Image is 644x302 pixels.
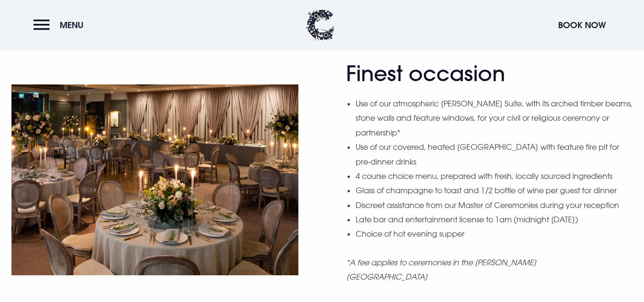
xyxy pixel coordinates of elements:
button: Book Now [553,15,611,35]
h2: Finest occasion [346,61,532,86]
li: Choice of hot evening supper [356,227,633,241]
img: Premium Wedding Package Northern Ireland [11,84,298,275]
li: Late bar and entertainment license to 1am (midnight [DATE]) [356,212,633,227]
em: *A fee applies to ceremonies in the [PERSON_NAME][GEOGRAPHIC_DATA] [346,258,537,281]
li: Discreet assistance from our Master of Ceremonies during your reception [356,198,633,212]
li: 4 course choice menu, prepared with fresh, locally sourced ingredients [356,169,633,183]
li: Use of our atmospheric [PERSON_NAME] Suite, with its arched timber beams, stone walls and feature... [356,96,633,140]
img: Clandeboye Lodge [306,10,335,41]
button: Menu [33,15,88,35]
span: Menu [60,20,84,31]
li: Glass of champagne to toast and 1/2 bottle of wine per guest for dinner [356,183,633,198]
li: Use of our covered, heated [GEOGRAPHIC_DATA] with feature fire pit for pre-dinner drinks [356,140,633,169]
